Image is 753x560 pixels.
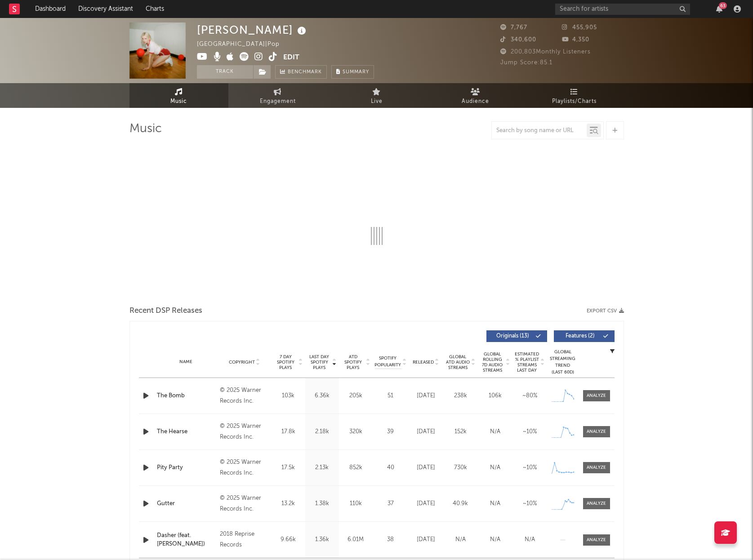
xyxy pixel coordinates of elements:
[562,25,597,31] span: 455,905
[197,22,308,37] div: [PERSON_NAME]
[129,306,202,316] span: Recent DSP Releases
[274,427,303,436] div: 17.8k
[411,499,441,508] div: [DATE]
[343,70,369,75] span: Summary
[500,37,536,43] span: 340,600
[220,385,269,407] div: © 2025 Warner Records Inc.
[283,52,299,63] button: Edit
[375,499,406,508] div: 37
[341,427,370,436] div: 320k
[157,531,216,549] a: Dasher (feat. [PERSON_NAME])
[480,535,510,544] div: N/A
[375,463,406,472] div: 40
[515,427,545,436] div: ~ 10 %
[197,39,290,50] div: [GEOGRAPHIC_DATA] | Pop
[426,83,525,108] a: Audience
[446,354,470,370] span: Global ATD Audio Streams
[411,463,441,472] div: [DATE]
[446,535,476,544] div: N/A
[411,427,441,436] div: [DATE]
[260,96,296,107] span: Engagement
[157,463,216,472] a: Pity Party
[157,427,216,436] a: The Hearse
[500,49,591,55] span: 200,803 Monthly Listeners
[170,96,187,107] span: Music
[552,96,597,107] span: Playlists/Charts
[220,457,269,479] div: © 2025 Warner Records Inc.
[307,354,331,370] span: Last Day Spotify Plays
[515,535,545,544] div: N/A
[375,427,406,436] div: 39
[716,5,722,13] button: 63
[274,463,303,472] div: 17.5k
[197,65,253,79] button: Track
[480,391,510,400] div: 106k
[288,67,322,78] span: Benchmark
[515,351,539,373] span: Estimated % Playlist Streams Last Day
[554,330,615,342] button: Features(2)
[371,96,383,107] span: Live
[274,391,303,400] div: 103k
[413,360,434,365] span: Released
[515,499,545,508] div: ~ 10 %
[555,4,690,15] input: Search for artists
[492,333,534,339] span: Originals ( 13 )
[480,351,505,373] span: Global Rolling 7D Audio Streams
[307,463,337,472] div: 2.13k
[375,391,406,400] div: 51
[307,535,337,544] div: 1.36k
[307,499,337,508] div: 1.38k
[411,535,441,544] div: [DATE]
[492,127,587,134] input: Search by song name or URL
[446,463,476,472] div: 730k
[446,391,476,400] div: 238k
[229,360,255,365] span: Copyright
[157,359,216,365] div: Name
[341,499,370,508] div: 110k
[411,391,441,400] div: [DATE]
[341,463,370,472] div: 852k
[327,83,426,108] a: Live
[157,499,216,508] a: Gutter
[341,354,365,370] span: ATD Spotify Plays
[515,391,545,400] div: ~ 80 %
[307,391,337,400] div: 6.36k
[220,529,269,551] div: 2018 Reprise Records
[500,25,527,31] span: 7,767
[719,2,727,9] div: 63
[374,355,401,369] span: Spotify Popularity
[274,535,303,544] div: 9.66k
[562,37,589,43] span: 4,350
[129,83,228,108] a: Music
[549,349,576,376] div: Global Streaming Trend (Last 60D)
[480,499,510,508] div: N/A
[515,463,545,472] div: ~ 10 %
[486,330,547,342] button: Originals(13)
[274,499,303,508] div: 13.2k
[525,83,624,108] a: Playlists/Charts
[462,96,489,107] span: Audience
[587,308,624,314] button: Export CSV
[331,65,374,79] button: Summary
[480,427,510,436] div: N/A
[446,499,476,508] div: 40.9k
[480,463,510,472] div: N/A
[220,421,269,443] div: © 2025 Warner Records Inc.
[157,391,216,400] a: The Bomb
[341,391,370,400] div: 205k
[446,427,476,436] div: 152k
[500,60,552,66] span: Jump Score: 85.1
[220,493,269,515] div: © 2025 Warner Records Inc.
[375,535,406,544] div: 38
[307,427,337,436] div: 2.18k
[228,83,327,108] a: Engagement
[274,354,298,370] span: 7 Day Spotify Plays
[560,333,601,339] span: Features ( 2 )
[341,535,370,544] div: 6.01M
[275,65,327,79] a: Benchmark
